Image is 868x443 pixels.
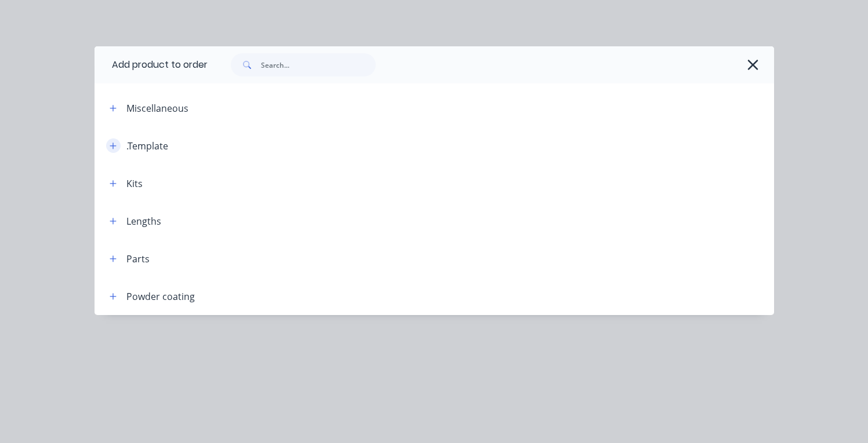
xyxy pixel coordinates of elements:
[261,53,376,76] input: Search...
[95,46,208,83] div: Add product to order
[126,252,150,266] div: Parts
[126,139,168,153] div: .Template
[126,290,195,303] div: Powder coating
[126,101,188,115] div: Miscellaneous
[126,177,143,191] div: Kits
[126,214,161,228] div: Lengths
